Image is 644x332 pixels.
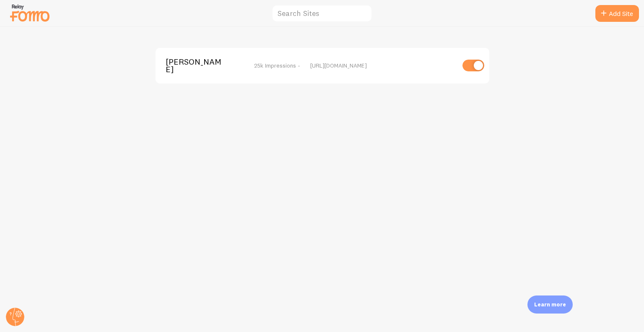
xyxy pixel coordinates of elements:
span: [PERSON_NAME] [166,58,233,73]
p: Learn more [534,301,566,308]
img: fomo-relay-logo-orange.svg [9,2,51,24]
span: 25k Impressions - [254,62,300,69]
div: [URL][DOMAIN_NAME] [310,62,455,69]
div: Learn more [527,295,573,314]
